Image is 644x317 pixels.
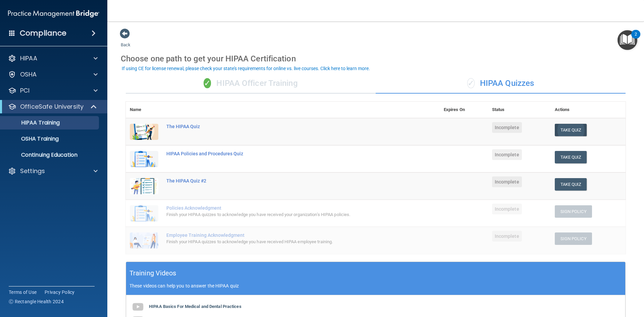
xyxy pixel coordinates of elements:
div: Finish your HIPAA quizzes to acknowledge you have received HIPAA employee training. [166,238,406,246]
span: Incomplete [492,149,522,160]
h4: Compliance [20,29,66,38]
p: PCI [20,87,30,95]
button: If using CE for license renewal, please check your state's requirements for online vs. live cours... [121,65,371,72]
a: Terms of Use [9,289,37,296]
th: Expires On [440,102,488,118]
b: HIPAA Basics For Medical and Dental Practices [149,304,241,309]
h5: Training Videos [129,267,176,279]
div: 2 [635,34,637,43]
a: Back [121,34,130,47]
a: Privacy Policy [45,289,75,296]
p: Continuing Education [4,152,96,158]
span: Incomplete [492,204,522,214]
p: OSHA Training [4,136,59,142]
p: Settings [20,167,45,175]
th: Actions [551,102,626,118]
p: HIPAA [20,54,37,62]
div: If using CE for license renewal, please check your state's requirements for online vs. live cours... [122,66,370,71]
button: Take Quiz [555,151,587,163]
button: Sign Policy [555,232,592,245]
div: Choose one path to get your HIPAA Certification [121,49,631,68]
button: Sign Policy [555,205,592,218]
span: Incomplete [492,176,522,187]
p: OSHA [20,70,37,78]
a: PCI [8,87,98,95]
button: Take Quiz [555,178,587,191]
div: Policies Acknowledgment [166,205,406,211]
div: HIPAA Quizzes [376,73,626,94]
a: OSHA [8,70,98,78]
p: OfficeSafe University [20,103,84,111]
a: Settings [8,167,98,175]
div: Employee Training Acknowledgment [166,232,406,238]
div: Finish your HIPAA quizzes to acknowledge you have received your organization’s HIPAA policies. [166,211,406,219]
button: Open Resource Center, 2 new notifications [618,30,637,50]
span: ✓ [467,78,475,88]
a: HIPAA [8,54,98,62]
span: Incomplete [492,122,522,133]
div: HIPAA Officer Training [126,73,376,94]
span: ✓ [204,78,211,88]
img: PMB logo [8,7,99,20]
p: These videos can help you to answer the HIPAA quiz [129,283,622,288]
div: The HIPAA Quiz [166,124,406,129]
p: HIPAA Training [4,119,60,126]
span: Ⓒ Rectangle Health 2024 [9,298,64,305]
a: OfficeSafe University [8,103,97,111]
span: Incomplete [492,231,522,242]
button: Take Quiz [555,124,587,136]
th: Name [126,102,162,118]
th: Status [488,102,551,118]
div: HIPAA Policies and Procedures Quiz [166,151,406,156]
div: The HIPAA Quiz #2 [166,178,406,183]
img: gray_youtube_icon.38fcd6cc.png [131,300,145,314]
iframe: Drift Widget Chat Controller [528,269,636,296]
